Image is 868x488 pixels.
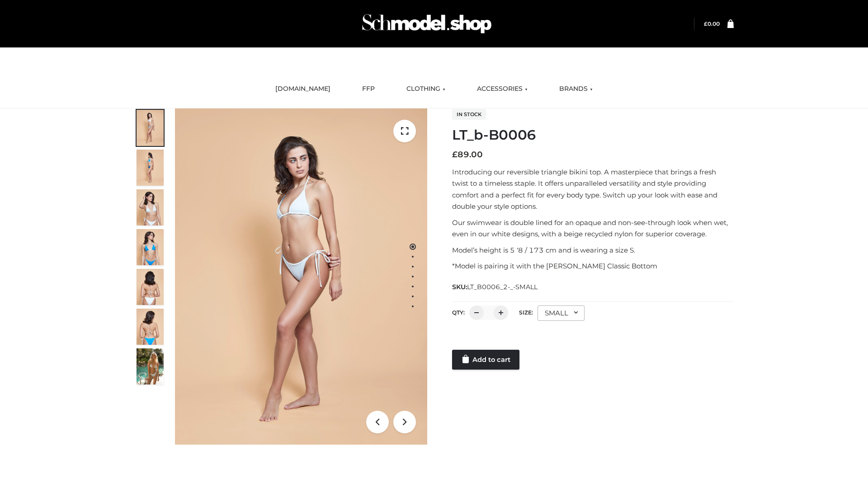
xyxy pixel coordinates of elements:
[355,79,382,99] a: FFP
[467,283,538,291] span: LT_B0006_2-_-SMALL
[359,6,495,42] img: Schmodel Admin 964
[452,127,734,143] h1: LT_b-B0006
[452,260,734,272] p: *Model is pairing it with the [PERSON_NAME] Classic Bottom
[470,79,534,99] a: ACCESSORIES
[552,79,599,99] a: BRANDS
[452,244,734,256] p: Model’s height is 5 ‘8 / 173 cm and is wearing a size S.
[137,150,164,186] img: ArielClassicBikiniTop_CloudNine_AzureSky_OW114ECO_2-scaled.jpg
[452,166,734,212] p: Introducing our reversible triangle bikini top. A masterpiece that brings a fresh twist to a time...
[137,348,164,385] img: Arieltop_CloudNine_AzureSky2.jpg
[704,20,720,27] bdi: 0.00
[452,109,486,120] span: In stock
[704,20,708,27] span: £
[452,150,483,160] bdi: 89.00
[452,150,458,160] span: £
[519,309,533,316] label: Size:
[704,20,720,27] a: £0.00
[400,79,452,99] a: CLOTHING
[137,309,164,345] img: ArielClassicBikiniTop_CloudNine_AzureSky_OW114ECO_8-scaled.jpg
[452,350,519,370] a: Add to cart
[452,282,538,292] span: SKU:
[137,229,164,265] img: ArielClassicBikiniTop_CloudNine_AzureSky_OW114ECO_4-scaled.jpg
[452,309,465,316] label: QTY:
[538,305,585,321] div: SMALL
[175,108,427,445] img: ArielClassicBikiniTop_CloudNine_AzureSky_OW114ECO_1
[452,217,734,240] p: Our swimwear is double lined for an opaque and non-see-through look when wet, even in our white d...
[137,269,164,305] img: ArielClassicBikiniTop_CloudNine_AzureSky_OW114ECO_7-scaled.jpg
[137,189,164,225] img: ArielClassicBikiniTop_CloudNine_AzureSky_OW114ECO_3-scaled.jpg
[137,110,164,146] img: ArielClassicBikiniTop_CloudNine_AzureSky_OW114ECO_1-scaled.jpg
[269,79,337,99] a: [DOMAIN_NAME]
